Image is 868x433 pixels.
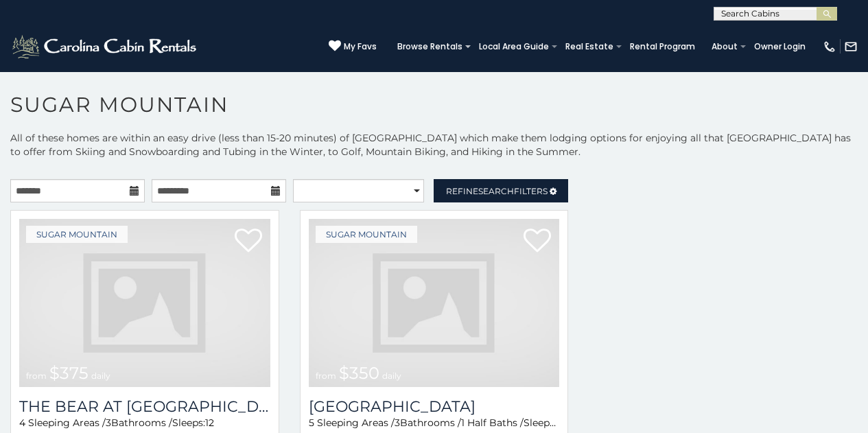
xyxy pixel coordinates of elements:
a: RefineSearchFilters [434,179,568,202]
a: Local Area Guide [472,37,556,56]
img: dummy-image.jpg [19,219,270,387]
a: Real Estate [559,37,620,56]
span: Refine Filters [446,186,548,196]
img: White-1-2.png [10,33,200,60]
a: Owner Login [747,37,812,56]
a: Rental Program [623,37,702,56]
span: 4 [19,417,25,429]
span: $375 [49,363,89,383]
a: Add to favorites [524,227,551,256]
a: The Bear At [GEOGRAPHIC_DATA] [19,397,270,416]
a: My Favs [329,40,377,54]
span: daily [91,371,110,381]
span: from [26,371,47,381]
span: Search [478,186,514,196]
a: About [705,37,744,56]
img: mail-regular-white.png [844,40,858,54]
h3: The Bear At Sugar Mountain [19,397,270,416]
a: from $375 daily [19,219,270,387]
span: 5 [309,417,314,429]
img: phone-regular-white.png [823,40,836,54]
span: My Favs [344,40,377,53]
a: from $350 daily [309,219,560,387]
img: dummy-image.jpg [309,219,560,387]
a: [GEOGRAPHIC_DATA] [309,397,560,416]
span: daily [382,371,401,381]
span: 3 [106,417,111,429]
h3: Grouse Moor Lodge [309,397,560,416]
span: 3 [395,417,400,429]
span: $350 [339,363,379,383]
a: Browse Rentals [390,37,469,56]
span: from [316,371,336,381]
a: Add to favorites [235,227,262,256]
span: 12 [556,417,565,429]
span: 12 [205,417,214,429]
span: 1 Half Baths / [461,417,524,429]
a: Sugar Mountain [26,226,128,243]
a: Sugar Mountain [316,226,417,243]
